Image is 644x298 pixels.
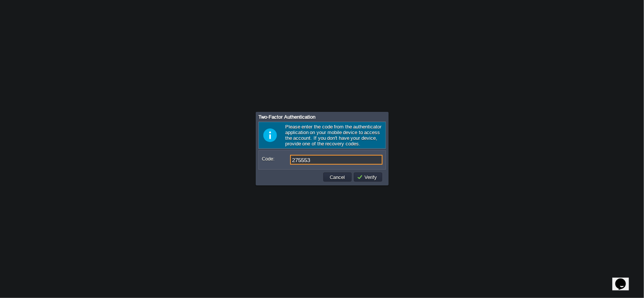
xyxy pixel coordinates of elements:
[357,174,380,180] button: Verify
[612,268,636,290] iframe: chat widget
[258,122,386,149] div: Please enter the code from the authenticator application on your mobile device to access the acco...
[262,155,289,163] label: Code:
[328,174,347,180] button: Cancel
[258,114,315,120] span: Two-Factor Authentication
